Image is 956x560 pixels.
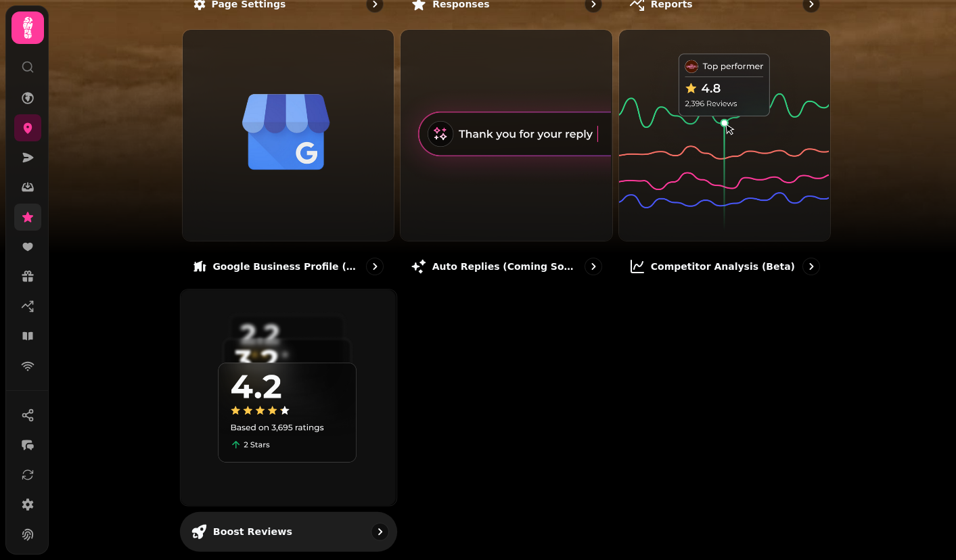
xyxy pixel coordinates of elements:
[179,289,396,552] a: Boost reviewsBoost reviews
[179,289,394,505] img: Boost reviews
[432,260,579,273] p: Auto replies (Coming soon)
[618,28,829,240] img: Competitor analysis (Beta)
[399,28,611,240] img: Auto replies (Coming soon)
[400,29,613,287] a: Auto replies (Coming soon)Auto replies (Coming soon)
[368,260,382,273] svg: go to
[212,525,292,538] p: Boost reviews
[373,525,386,538] svg: go to
[212,260,361,273] p: Google Business Profile (Beta)
[618,29,832,287] a: Competitor analysis (Beta)Competitor analysis (Beta)
[587,260,600,273] svg: go to
[181,28,393,240] img: Google Business Profile (Beta)
[651,260,795,273] p: Competitor analysis (Beta)
[182,29,395,287] a: Google Business Profile (Beta)Google Business Profile (Beta)
[804,260,818,273] svg: go to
